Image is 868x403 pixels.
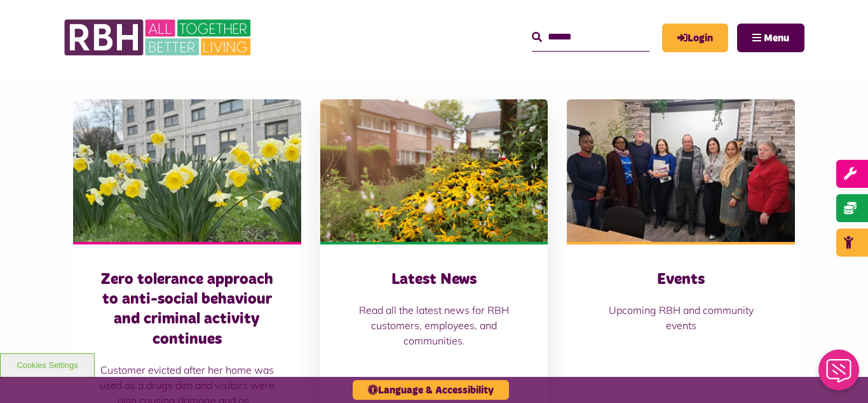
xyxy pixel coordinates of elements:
button: Navigation [737,24,804,52]
a: MyRBH [662,24,728,52]
img: RBH [64,13,254,62]
img: Freehold [73,99,301,242]
h3: Zero tolerance approach to anti-social behaviour and criminal activity continues [98,270,276,350]
img: SAZ MEDIA RBH HOUSING4 [320,99,548,242]
img: Group photo of customers and colleagues at Spotland Community Centre [567,99,795,242]
input: Search [532,24,649,51]
span: Menu [764,33,789,43]
p: Read all the latest news for RBH customers, employees, and communities. [346,302,523,348]
h3: Events [592,270,770,290]
button: Language & Accessibility [353,380,509,400]
iframe: Netcall Web Assistant for live chat [811,346,868,403]
p: Upcoming RBH and community events [592,302,770,333]
h3: Latest News [346,270,523,290]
